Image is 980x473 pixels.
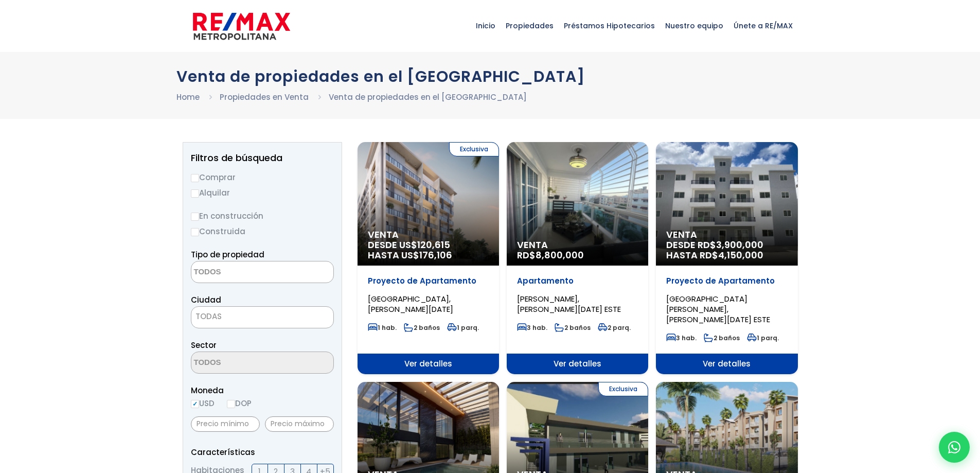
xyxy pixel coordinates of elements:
label: En construcción [191,209,334,222]
label: DOP [227,397,252,410]
span: HASTA RD$ [666,250,787,260]
span: [PERSON_NAME], [PERSON_NAME][DATE] ESTE [517,293,621,314]
span: HASTA US$ [368,250,489,260]
span: Ciudad [191,294,221,305]
h2: Filtros de búsqueda [191,153,334,163]
span: DESDE RD$ [666,240,787,260]
input: Construida [191,228,199,236]
span: [GEOGRAPHIC_DATA][PERSON_NAME], [PERSON_NAME][DATE] ESTE [666,293,770,325]
textarea: Search [191,261,291,284]
span: 3 hab. [517,323,547,332]
p: Apartamento [517,276,638,286]
textarea: Search [191,352,291,374]
span: Sector [191,340,217,351]
label: USD [191,397,215,410]
span: Nuestro equipo [660,10,728,41]
a: Exclusiva Venta DESDE US$120,615 HASTA US$176,106 Proyecto de Apartamento [GEOGRAPHIC_DATA], [PER... [358,142,499,374]
span: RD$ [517,249,584,261]
span: Ver detalles [507,354,648,374]
a: Venta DESDE RD$3,900,000 HASTA RD$4,150,000 Proyecto de Apartamento [GEOGRAPHIC_DATA][PERSON_NAME... [656,142,797,374]
input: Precio mínimo [191,416,260,432]
h1: Venta de propiedades en el [GEOGRAPHIC_DATA] [176,67,804,85]
span: 1 parq. [447,323,479,332]
span: Exclusiva [449,142,499,156]
span: Tipo de propiedad [191,249,264,260]
span: 2 baños [555,323,591,332]
span: TODAS [191,306,334,328]
span: Venta [666,230,787,240]
span: Propiedades [501,10,559,41]
span: 1 parq. [747,334,779,342]
label: Construida [191,225,334,238]
li: Venta de propiedades en el [GEOGRAPHIC_DATA] [329,91,527,103]
span: Venta [517,240,638,250]
input: DOP [227,400,235,408]
img: remax-metropolitana-logo [193,11,290,42]
span: 120,615 [417,238,450,251]
p: Proyecto de Apartamento [666,276,787,286]
span: Únete a RE/MAX [728,10,798,41]
a: Propiedades en Venta [220,92,309,102]
label: Comprar [191,171,334,184]
span: Inicio [471,10,501,41]
span: Moneda [191,384,334,397]
p: Proyecto de Apartamento [368,276,489,286]
input: Comprar [191,174,199,182]
span: Ver detalles [656,354,797,374]
span: 2 parq. [598,323,631,332]
span: 3,900,000 [716,238,763,251]
span: DESDE US$ [368,240,489,260]
span: 4,150,000 [718,249,763,261]
a: Home [176,92,200,102]
input: Precio máximo [265,416,334,432]
span: Venta [368,230,489,240]
label: Alquilar [191,186,334,199]
span: 3 hab. [666,334,697,342]
a: Venta RD$8,800,000 Apartamento [PERSON_NAME], [PERSON_NAME][DATE] ESTE 3 hab. 2 baños 2 parq. Ver... [507,142,648,374]
span: 2 baños [404,323,440,332]
span: 8,800,000 [536,249,584,261]
span: Préstamos Hipotecarios [559,10,660,41]
span: 176,106 [419,249,452,261]
input: Alquilar [191,189,199,198]
input: USD [191,400,199,408]
span: Exclusiva [598,382,648,396]
span: 2 baños [704,334,740,342]
span: Ver detalles [358,354,499,374]
p: Características [191,446,334,459]
input: En construcción [191,213,199,221]
span: [GEOGRAPHIC_DATA], [PERSON_NAME][DATE] [368,293,453,314]
span: TODAS [191,309,333,324]
span: 1 hab. [368,323,397,332]
span: TODAS [195,311,222,322]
